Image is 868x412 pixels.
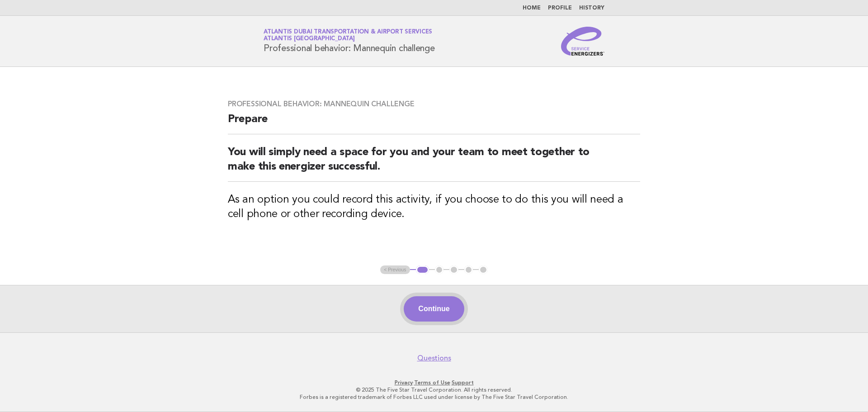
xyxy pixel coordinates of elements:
[264,36,355,42] span: Atlantis [GEOGRAPHIC_DATA]
[523,5,541,11] a: Home
[548,5,572,11] a: Profile
[414,379,450,386] a: Terms of Use
[157,386,711,393] p: © 2025 The Five Star Travel Corporation. All rights reserved.
[228,99,640,109] h3: Professional behavior: Mannequin challenge
[157,379,711,386] p: · ·
[228,112,640,134] h2: Prepare
[228,193,640,222] h3: As an option you could record this activity, if you choose to do this you will need a cell phone ...
[579,5,604,11] a: History
[417,354,451,363] a: Questions
[264,29,435,53] h1: Professional behavior: Mannequin challenge
[228,145,640,182] h2: You will simply need a space for you and your team to meet together to make this energizer succes...
[452,379,474,386] a: Support
[561,27,604,56] img: Service Energizers
[416,265,429,275] button: 1
[264,29,432,42] a: Atlantis Dubai Transportation & Airport ServicesAtlantis [GEOGRAPHIC_DATA]
[157,393,711,401] p: Forbes is a registered trademark of Forbes LLC used under license by The Five Star Travel Corpora...
[404,296,464,322] button: Continue
[395,379,413,386] a: Privacy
